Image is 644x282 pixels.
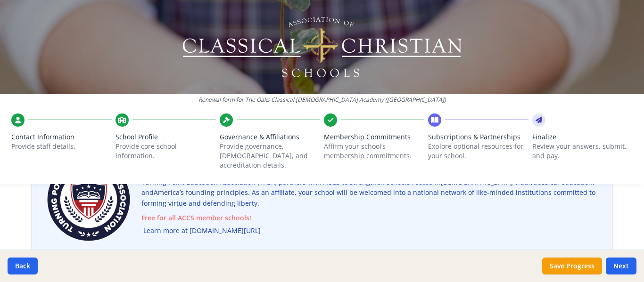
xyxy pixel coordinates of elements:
span: Finalize [532,132,633,142]
p: Provide governance, [DEMOGRAPHIC_DATA], and accreditation details. [220,142,320,170]
span: Subscriptions & Partnerships [428,132,528,142]
span: America’s founding principles [154,188,248,197]
span: Membership Commitments [324,132,424,142]
button: Save Progress [542,258,602,274]
p: Affirm your school’s membership commitments. [324,142,424,161]
p: Provide staff details. [11,142,112,151]
p: Provide core school information. [116,142,216,161]
button: Back [8,258,38,274]
img: Turning Point Education Association Logo [43,154,134,245]
span: Free for all ACCS member schools! [141,213,601,224]
span: School Profile [116,132,216,142]
button: Next [606,258,636,274]
p: Turning Point Education Association (TPEA) partners with ACCS to strengthen schools rooted in , ,... [141,177,601,236]
p: Explore optional resources for your school. [428,142,528,161]
span: Governance & Affiliations [220,132,320,142]
span: Contact Information [11,132,112,142]
img: Logo [181,14,463,80]
p: Review your answers, submit, and pay. [532,142,633,161]
a: Learn more at [DOMAIN_NAME][URL] [143,226,261,236]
